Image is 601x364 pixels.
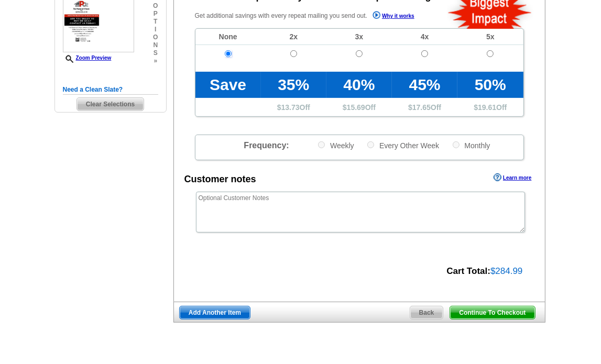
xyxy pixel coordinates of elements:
a: Zoom Preview [63,55,112,61]
div: Customer notes [184,172,256,186]
a: Why it works [373,11,414,22]
td: 50% [457,72,523,98]
span: » [153,57,158,65]
span: Continue To Checkout [450,306,534,319]
td: $ Off [457,98,523,116]
input: Monthly [453,141,460,148]
td: 2x [261,29,326,45]
span: Frequency: [244,141,289,150]
label: Monthly [452,140,490,150]
td: 5x [457,29,523,45]
label: Every Other Week [366,140,439,150]
span: o [153,34,158,41]
span: 13.73 [281,103,300,112]
span: 17.65 [412,103,431,112]
td: 40% [326,72,392,98]
p: Get additional savings with every repeat mailing you send out. [195,10,437,22]
span: o [153,2,158,10]
td: $ Off [392,98,457,116]
td: None [195,29,261,45]
a: Learn more [494,173,531,182]
td: 45% [392,72,457,98]
td: $ Off [326,98,392,116]
a: Add Another Item [179,306,250,319]
span: p [153,10,158,18]
strong: Cart Total: [446,266,490,276]
span: Clear Selections [77,98,144,111]
input: Weekly [318,141,325,148]
span: $284.99 [490,266,522,276]
input: Every Other Week [367,141,374,148]
td: Save [195,72,261,98]
span: i [153,26,158,34]
h5: Need a Clean Slate? [63,85,158,95]
a: Back [410,306,444,319]
span: n [153,41,158,49]
span: s [153,49,158,57]
td: 4x [392,29,457,45]
label: Weekly [317,140,354,150]
td: 35% [261,72,326,98]
span: t [153,18,158,26]
span: 19.61 [478,103,496,112]
span: Add Another Item [180,306,250,319]
td: $ Off [261,98,326,116]
span: 15.69 [347,103,365,112]
span: Back [410,306,443,319]
td: 3x [326,29,392,45]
